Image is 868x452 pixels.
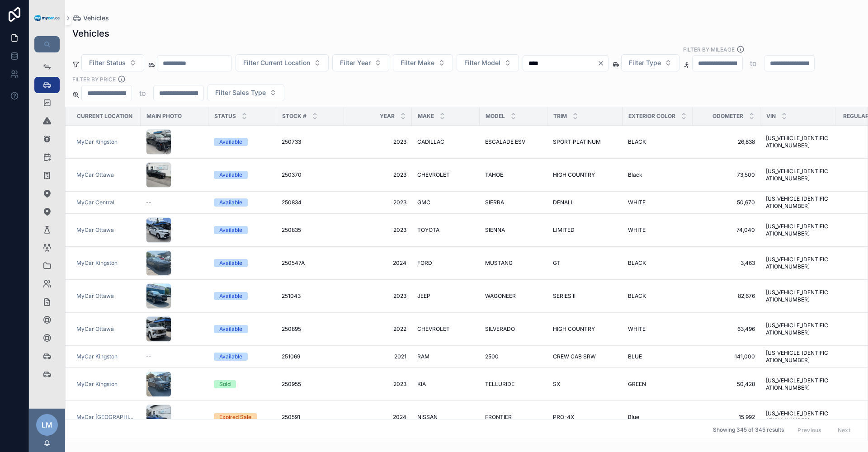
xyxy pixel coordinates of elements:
[208,84,284,101] button: Select Button
[76,292,114,300] span: MyCar Ottawa
[282,292,339,300] a: 251043
[417,138,474,146] a: CADILLAC
[340,58,371,67] span: Filter Year
[282,325,339,333] a: 250895
[485,226,505,234] span: SIENNA
[76,226,114,234] a: MyCar Ottawa
[417,381,474,388] a: KIA
[349,353,406,360] a: 2021
[76,199,114,206] span: MyCar Central
[766,168,830,182] span: [US_VEHICLE_IDENTIFICATION_NUMBER]
[76,381,135,388] a: MyCar Kingston
[76,138,135,146] a: MyCar Kingston
[417,199,474,206] a: GMC
[486,113,505,120] span: Model
[417,414,438,421] span: NISSAN
[417,226,474,234] a: TOYOTA
[485,381,542,388] a: TELLURIDE
[628,259,646,267] span: BLACK
[698,414,755,421] a: 15,992
[76,259,118,267] span: MyCar Kingston
[282,353,339,360] a: 251069
[485,199,504,206] span: SIERRA
[219,226,242,234] div: Available
[282,414,300,421] span: 250591
[766,377,830,391] a: [US_VEHICLE_IDENTIFICATION_NUMBER]
[698,259,755,267] a: 3,463
[72,75,116,83] label: FILTER BY PRICE
[76,226,135,234] a: MyCar Ottawa
[553,414,617,421] a: PRO-4X
[698,353,755,360] span: 141,000
[628,138,646,146] span: BLACK
[243,58,310,67] span: Filter Current Location
[553,171,595,179] span: HIGH COUNTRY
[553,138,617,146] a: SPORT PLATINUM
[417,138,444,146] span: CADILLAC
[349,292,406,300] span: 2023
[349,138,406,146] span: 2023
[139,88,146,99] p: to
[485,292,516,300] span: WAGONEER
[417,259,474,267] a: FORD
[236,54,329,71] button: Select Button
[553,414,574,421] span: PRO-4X
[76,325,135,333] a: MyCar Ottawa
[485,353,499,360] span: 2500
[417,353,474,360] a: RAM
[349,199,406,206] span: 2023
[698,381,755,388] a: 50,428
[457,54,519,71] button: Select Button
[214,226,271,234] a: Available
[485,259,542,267] a: MUSTANG
[553,138,601,146] span: SPORT PLATINUM
[766,223,830,237] span: [US_VEHICLE_IDENTIFICATION_NUMBER]
[76,171,114,179] a: MyCar Ottawa
[628,353,687,360] a: BLUE
[698,292,755,300] span: 82,676
[42,419,52,430] span: LM
[282,199,302,206] span: 250834
[380,113,395,120] span: Year
[628,325,687,333] a: WHITE
[485,353,542,360] a: 2500
[76,353,118,360] span: MyCar Kingston
[89,58,126,67] span: Filter Status
[698,199,755,206] a: 50,670
[628,199,687,206] a: WHITE
[766,195,830,210] a: [US_VEHICLE_IDENTIFICATION_NUMBER]
[597,60,608,67] button: Clear
[214,138,271,146] a: Available
[417,292,474,300] a: JEEP
[553,113,567,120] span: Trim
[628,199,646,206] span: WHITE
[698,138,755,146] a: 26,838
[750,58,757,69] p: to
[485,325,515,333] span: SILVERADO
[219,198,242,207] div: Available
[766,256,830,270] a: [US_VEHICLE_IDENTIFICATION_NUMBER]
[219,413,251,421] div: Expired Sale
[485,414,512,421] span: FRONTIER
[76,138,118,146] a: MyCar Kingston
[332,54,389,71] button: Select Button
[76,171,135,179] a: MyCar Ottawa
[219,259,242,267] div: Available
[349,414,406,421] a: 2024
[349,381,406,388] span: 2023
[76,353,135,360] a: MyCar Kingston
[214,325,271,333] a: Available
[766,113,776,120] span: VIN
[417,325,450,333] span: CHEVROLET
[553,226,617,234] a: LIMITED
[485,259,513,267] span: MUSTANG
[628,113,675,120] span: Exterior Color
[628,381,646,388] span: GREEN
[417,325,474,333] a: CHEVROLET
